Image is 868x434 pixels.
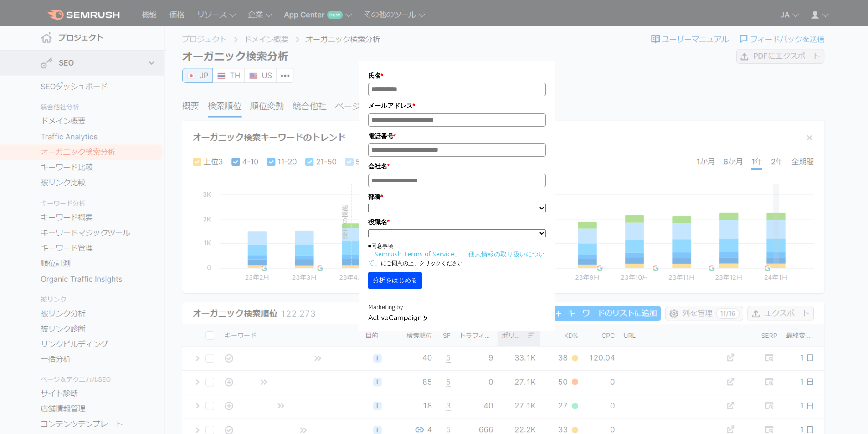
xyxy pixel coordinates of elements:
[368,303,546,312] div: Marketing by
[368,101,546,111] label: メールアドレス
[368,161,546,171] label: 会社名
[368,250,545,267] a: 「個人情報の取り扱いについて」
[368,242,546,267] p: ■同意事項 にご同意の上、クリックください
[368,192,546,202] label: 部署
[368,250,461,258] a: 「Semrush Terms of Service」
[368,71,546,81] label: 氏名
[368,131,546,141] label: 電話番号
[368,272,422,289] button: 分析をはじめる
[368,217,546,227] label: 役職名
